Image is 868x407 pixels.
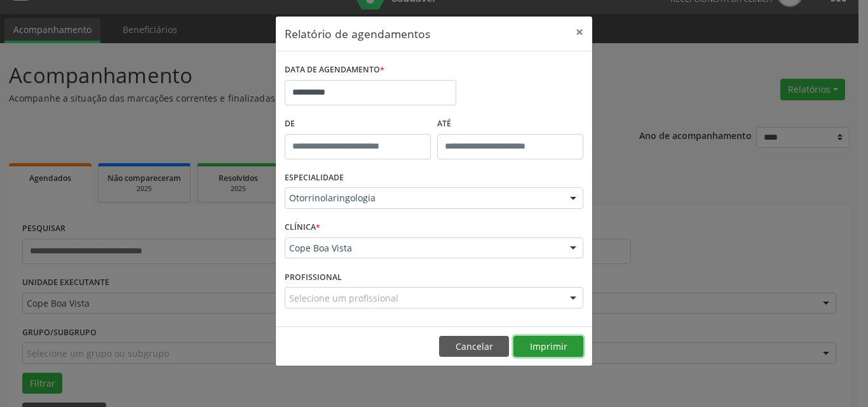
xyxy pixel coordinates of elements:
[285,25,430,42] h5: Relatório de agendamentos
[437,114,583,134] label: ATÉ
[285,60,384,80] label: DATA DE AGENDAMENTO
[567,17,592,48] button: Close
[285,267,342,287] label: PROFISSIONAL
[285,218,320,237] label: CLÍNICA
[289,291,398,305] span: Selecione um profissional
[285,168,344,188] label: ESPECIALIDADE
[285,114,431,134] label: De
[513,336,583,357] button: Imprimir
[289,242,557,255] span: Cope Boa Vista
[439,336,509,357] button: Cancelar
[289,192,557,204] span: Otorrinolaringologia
